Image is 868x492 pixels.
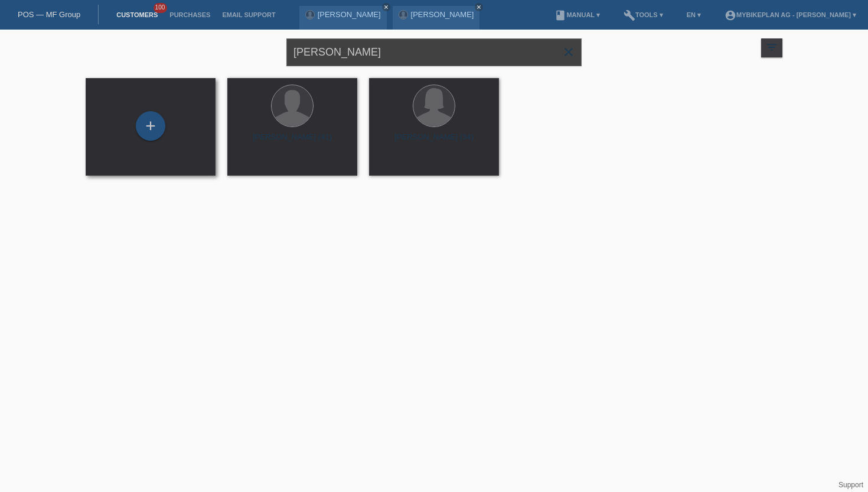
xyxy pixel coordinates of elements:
a: Customers [110,11,164,18]
i: book [554,9,566,21]
a: close [475,3,483,11]
a: bookManual ▾ [549,11,606,18]
div: Add customer [136,116,165,136]
a: [PERSON_NAME] [411,10,474,19]
i: filter_list [765,41,778,54]
i: close [476,4,482,10]
a: POS — MF Group [18,10,80,19]
div: [PERSON_NAME] (34) [378,132,490,151]
i: account_circle [725,9,736,21]
i: close [562,45,576,59]
a: account_circleMybikeplan AG - [PERSON_NAME] ▾ [719,11,862,18]
a: buildTools ▾ [618,11,669,18]
a: Email Support [216,11,281,18]
i: build [624,9,635,21]
a: EN ▾ [681,11,707,18]
span: 100 [154,3,168,13]
a: close [382,3,390,11]
a: Purchases [164,11,216,18]
a: [PERSON_NAME] [318,10,381,19]
i: close [383,4,389,10]
div: [PERSON_NAME] (41) [237,132,348,151]
a: Support [838,481,863,489]
input: Search... [286,38,582,66]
